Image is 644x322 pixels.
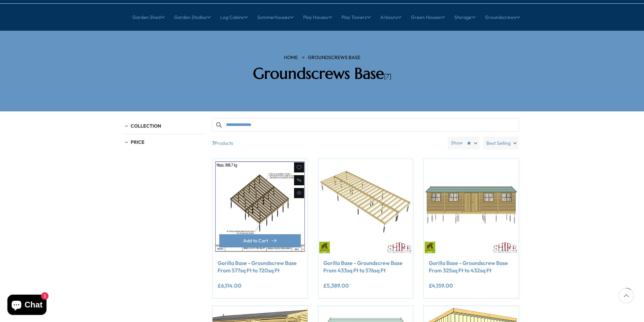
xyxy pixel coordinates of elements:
label: Best Selling [483,137,519,150]
span: Add to Cart [243,238,268,243]
a: Play Towers [342,9,371,26]
ins: £6,114.00 [218,283,241,288]
a: Groundscrews [485,9,520,26]
a: Gorilla Base - Groundscrew Base From 325sq Ft to 432sq Ft [429,259,514,274]
h2: Groundscrews Base [226,64,418,83]
a: Gorilla Base - Groundscrew Base From 433sq Ft to 576sq Ft [323,259,408,274]
span: Best Selling [486,137,511,150]
span: [7] [384,72,391,81]
a: Garden Studios [174,9,211,26]
a: Groundscrews Base [308,54,360,61]
a: Green Houses [411,9,445,26]
a: HOME [284,54,298,61]
input: Search products [212,118,519,132]
inbox-online-store-chat: Shopify online store chat [5,295,49,317]
span: Price [131,139,144,145]
a: Gorilla Base - Groundscrew Base From 577sq Ft to 720sq Ft [218,259,302,274]
a: Log Cabins [220,9,248,26]
a: Storage [454,9,476,26]
label: Show [451,140,463,146]
a: Arbours [380,9,401,26]
ins: £4,159.00 [429,283,453,288]
a: Summerhouses [257,9,294,26]
a: Play Houses [303,9,332,26]
ins: £5,389.00 [323,283,349,288]
span: Collection [131,123,161,129]
button: Add to Cart [219,234,301,247]
span: Products [210,137,445,150]
a: Garden Shed [132,9,165,26]
b: 7 [212,137,215,150]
